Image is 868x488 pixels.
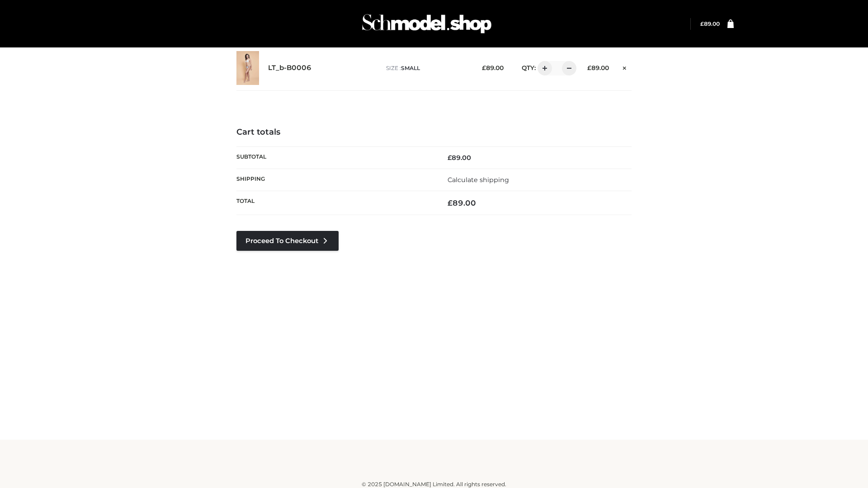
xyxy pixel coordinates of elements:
a: £89.00 [700,20,720,27]
span: £ [587,64,591,71]
bdi: 89.00 [448,198,476,207]
bdi: 89.00 [482,64,504,71]
th: Subtotal [236,146,434,169]
a: Remove this item [618,61,632,73]
th: Shipping [236,169,434,191]
span: £ [482,64,486,71]
bdi: 89.00 [700,20,720,27]
h4: Cart totals [236,127,632,137]
a: Proceed to Checkout [236,231,339,251]
a: LT_b-B0006 [268,64,311,72]
a: Calculate shipping [448,176,509,184]
p: size : [386,64,468,72]
img: Schmodel Admin 964 [359,6,495,42]
bdi: 89.00 [448,154,471,162]
bdi: 89.00 [587,64,609,71]
div: QTY: [513,61,573,75]
th: Total [236,191,434,215]
span: SMALL [401,65,420,71]
span: £ [448,198,453,207]
span: £ [448,154,452,162]
span: £ [700,20,704,27]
